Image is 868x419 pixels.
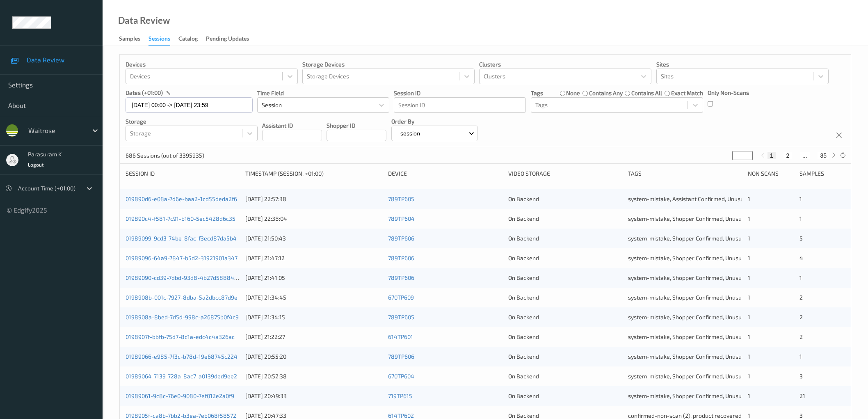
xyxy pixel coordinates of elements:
span: system-mistake, Shopper Confirmed, Unusual-Activity, Picklist item alert [628,314,815,321]
a: 0198908b-001c-7927-8dba-5a2dbcc87d9e [126,294,238,301]
div: [DATE] 20:49:33 [245,392,382,400]
span: 1 [748,235,750,242]
div: [DATE] 22:38:04 [245,215,382,223]
a: 789TP606 [388,235,414,242]
div: Device [388,169,502,178]
a: 01989061-9c8c-76e0-9080-7ef012e2a0f9 [126,392,234,399]
p: Time Field [257,89,389,97]
div: Tags [628,169,742,178]
a: 789TP605 [388,195,414,202]
label: none [566,89,580,97]
span: 1 [748,274,750,281]
div: On Backend [508,195,622,203]
div: Timestamp (Session, +01:00) [245,169,382,178]
div: Video Storage [508,169,622,178]
a: 670TP604 [388,373,414,380]
a: Samples [119,33,148,45]
span: 1 [748,412,750,419]
span: system-mistake, Shopper Confirmed, Unusual-Activity [628,294,768,301]
span: 5 [799,235,803,242]
span: system-mistake, Shopper Confirmed, Unusual-Activity [628,353,768,360]
span: 1 [799,353,802,360]
span: 1 [748,314,750,321]
a: 789TP605 [388,314,414,321]
div: [DATE] 21:41:05 [245,274,382,282]
p: dates (+01:00) [126,89,163,97]
a: 01989090-cd39-7dbd-93d8-4b27d5888446 [126,274,241,281]
div: Sessions [148,34,170,46]
p: Assistant ID [262,121,322,130]
span: 1 [748,254,750,261]
span: 1 [748,294,750,301]
button: 35 [818,152,829,159]
button: 2 [783,152,792,159]
div: [DATE] 21:50:43 [245,234,382,243]
a: 789TP606 [388,254,414,261]
p: Session ID [394,89,526,97]
div: [DATE] 21:34:15 [245,313,382,321]
p: session [397,129,423,137]
span: system-mistake, Shopper Confirmed, Unusual-Activity [628,373,768,380]
a: 719TP615 [388,392,412,399]
span: 3 [799,373,803,380]
span: 2 [799,294,803,301]
p: Storage [126,117,258,126]
a: 019890c4-f581-7c91-b160-5ec5428d6c35 [126,215,235,222]
div: [DATE] 21:47:12 [245,254,382,262]
span: 2 [799,314,803,321]
span: system-mistake, Shopper Confirmed, Unusual-Activity [628,333,768,340]
div: On Backend [508,215,622,223]
p: Clusters [479,60,651,69]
label: contains any [589,89,623,97]
a: 789TP606 [388,274,414,281]
div: On Backend [508,372,622,380]
div: On Backend [508,254,622,262]
a: 0198908a-8bed-7d5d-998c-a26875b0f4c9 [126,314,239,321]
div: On Backend [508,313,622,321]
span: 21 [799,392,805,399]
div: [DATE] 20:52:38 [245,372,382,380]
a: 01989099-9cd3-74be-8fac-f3ecd87da5b4 [126,235,237,242]
a: Catalog [178,33,206,45]
p: 686 Sessions (out of 3395935) [126,151,204,160]
a: 01989064-7139-728a-8ac7-a0139ded9ee2 [126,373,237,380]
span: 1 [799,274,802,281]
a: 614TP601 [388,333,413,340]
span: system-mistake, Shopper Confirmed, Unusual-Activity [628,215,768,222]
span: system-mistake, Assistant Confirmed, Unusual-Activity [628,195,770,202]
a: Sessions [148,33,178,46]
div: [DATE] 21:34:45 [245,293,382,302]
div: On Backend [508,333,622,341]
div: On Backend [508,293,622,302]
span: confirmed-non-scan (2), product recovered, recovered product, Shopper Confirmed [628,412,846,419]
p: Shopper ID [327,121,386,130]
a: 01989096-64a9-7847-b5d2-31921901a347 [126,254,238,261]
span: system-mistake, Shopper Confirmed, Unusual-Activity [628,254,768,261]
span: 4 [799,254,803,261]
div: On Backend [508,274,622,282]
div: On Backend [508,353,622,361]
div: Samples [799,169,845,178]
a: 019890d6-e08a-7d6e-baa2-1cd55deda2f6 [126,195,237,202]
span: 3 [799,412,803,419]
span: 1 [748,195,750,202]
p: Tags [531,89,543,97]
p: Devices [126,60,298,69]
label: exact match [671,89,703,97]
a: 670TP609 [388,294,414,301]
p: Storage Devices [302,60,475,69]
div: Catalog [178,34,198,45]
a: 614TP602 [388,412,414,419]
div: Session ID [126,169,240,178]
div: Non Scans [748,169,793,178]
div: On Backend [508,234,622,243]
button: ... [800,152,810,159]
span: system-mistake, Shopper Confirmed, Unusual-Activity [628,392,768,399]
div: [DATE] 21:22:27 [245,333,382,341]
div: Data Review [118,16,170,25]
span: 1 [748,373,750,380]
a: 01989066-e985-7f3c-b78d-19e68745c224 [126,353,238,360]
a: 0198907f-bbfb-75d7-8c1a-edc4c4a326ac [126,333,235,340]
span: 1 [748,353,750,360]
div: [DATE] 20:55:20 [245,353,382,361]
